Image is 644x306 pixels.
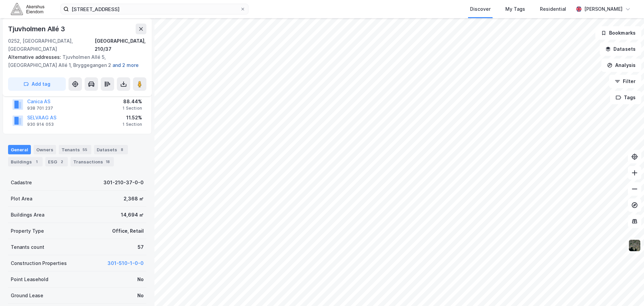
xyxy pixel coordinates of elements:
div: Owners [34,145,56,154]
div: No [137,275,144,283]
input: Search by address, cadastre, landlords, tenants or people [69,4,240,14]
div: Residential [540,5,566,13]
div: Tenants count [11,243,44,251]
div: 18 [104,158,111,165]
div: 14,694 ㎡ [121,211,144,219]
div: Ground Lease [11,292,43,300]
div: Datasets [94,145,128,154]
iframe: Chat Widget [610,274,644,306]
div: Buildings [8,157,43,166]
button: 301-510-1-0-0 [107,259,144,267]
div: Tjuvholmen Allé 5, [GEOGRAPHIC_DATA] Allé 1, Bryggegangen 2 [8,53,141,69]
div: Construction Properties [11,259,67,267]
div: 938 701 237 [27,106,53,111]
button: Analysis [601,59,641,72]
div: 2 [58,158,65,165]
button: Filter [609,75,641,88]
div: 1 Section [123,122,142,127]
div: Tenants [59,145,91,154]
div: 11.52% [123,114,142,122]
div: 57 [138,243,144,251]
div: General [8,145,31,154]
div: Discover [470,5,491,13]
button: Tags [610,91,641,104]
div: Buildings Area [11,211,44,219]
div: 88.44% [123,98,142,106]
div: Point Leasehold [11,275,48,283]
img: 9k= [628,239,641,252]
div: 8 [119,146,125,153]
div: Plot Area [11,195,32,203]
div: 2,368 ㎡ [124,195,144,203]
div: [PERSON_NAME] [584,5,623,13]
div: 301-210-37-0-0 [103,179,144,187]
div: Cadastre [11,179,32,187]
div: Tjuvholmen Allé 3 [8,24,66,34]
div: 930 914 053 [27,122,54,127]
button: Add tag [8,77,66,91]
div: No [137,292,144,300]
img: akershus-eiendom-logo.9091f326c980b4bce74ccdd9f866810c.svg [11,3,44,15]
button: Datasets [600,42,641,56]
span: Alternative addresses: [8,54,62,60]
div: Property Type [11,227,44,235]
div: 55 [81,146,89,153]
div: 1 [33,158,40,165]
div: Transactions [71,157,114,166]
div: 1 Section [123,106,142,111]
div: My Tags [505,5,525,13]
button: Bookmarks [595,26,641,40]
div: Office, Retail [112,227,144,235]
div: ESG [45,157,68,166]
div: 0252, [GEOGRAPHIC_DATA], [GEOGRAPHIC_DATA] [8,37,95,53]
div: [GEOGRAPHIC_DATA], 210/37 [95,37,146,53]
